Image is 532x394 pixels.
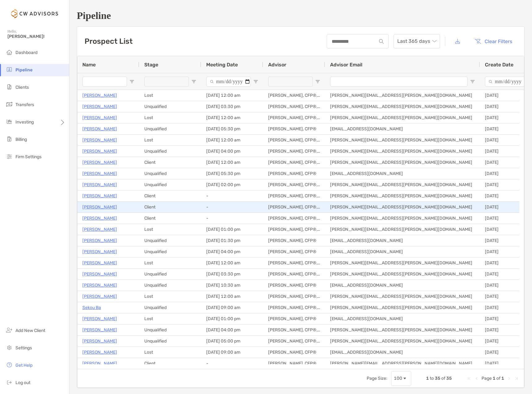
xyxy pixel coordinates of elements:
div: - [201,213,263,224]
div: [PERSON_NAME], CFP® [263,280,325,291]
div: - [201,202,263,213]
div: [PERSON_NAME], CFP®, CIMA®, ChFC® [263,302,325,313]
p: [PERSON_NAME] [82,147,117,155]
div: [DATE] 12:00 am [201,291,263,302]
p: [PERSON_NAME] [82,103,117,110]
div: [PERSON_NAME][EMAIL_ADDRESS][PERSON_NAME][DOMAIN_NAME] [325,336,480,347]
a: [PERSON_NAME] [82,203,117,211]
div: [PERSON_NAME], CFP®, CIMA®, ChFC® [263,291,325,302]
div: Next Page [507,376,512,381]
div: [PERSON_NAME][EMAIL_ADDRESS][PERSON_NAME][DOMAIN_NAME] [325,269,480,280]
span: of [441,376,445,381]
div: [PERSON_NAME][EMAIL_ADDRESS][PERSON_NAME][DOMAIN_NAME] [325,224,480,235]
a: [PERSON_NAME] [82,337,117,345]
span: Transfers [15,102,34,107]
button: Open Filter Menu [470,79,475,84]
button: Open Filter Menu [315,79,320,84]
div: [PERSON_NAME][EMAIL_ADDRESS][PERSON_NAME][DOMAIN_NAME] [325,302,480,313]
div: [PERSON_NAME], CFP®, CIMA®, ChFC® [263,135,325,146]
span: Advisor [268,62,286,68]
a: [PERSON_NAME] [82,214,117,222]
div: [DATE] 01:00 pm [201,313,263,324]
img: get-help icon [6,361,13,369]
span: Advisor Email [330,62,362,68]
img: input icon [379,39,384,44]
div: 100 [394,376,402,381]
div: [PERSON_NAME], CFP® [263,123,325,134]
div: Lost [139,135,201,146]
div: [DATE] 05:30 pm [201,168,263,179]
div: [PERSON_NAME][EMAIL_ADDRESS][PERSON_NAME][DOMAIN_NAME] [325,325,480,335]
p: [PERSON_NAME] [82,237,117,244]
div: Unqualified [139,168,201,179]
div: [PERSON_NAME], CFP®, CIMA®, ChFC® [263,90,325,101]
img: transfers icon [6,101,13,108]
a: [PERSON_NAME] [82,159,117,166]
p: [PERSON_NAME] [82,281,117,289]
span: 1 [426,376,429,381]
div: [DATE] 04:00 pm [201,246,263,257]
a: [PERSON_NAME] [82,248,117,256]
div: [PERSON_NAME][EMAIL_ADDRESS][PERSON_NAME][DOMAIN_NAME] [325,90,480,101]
p: [PERSON_NAME] [82,315,117,323]
span: 35 [446,376,452,381]
div: Client [139,202,201,213]
h1: Pipeline [77,10,525,21]
p: [PERSON_NAME] [82,181,117,189]
div: [PERSON_NAME], CFP®, CIMA®, ChFC® [263,190,325,201]
div: [PERSON_NAME], CFP®, CIMA®, ChFC® [263,112,325,123]
div: - [201,358,263,369]
div: [PERSON_NAME][EMAIL_ADDRESS][PERSON_NAME][DOMAIN_NAME] [325,112,480,123]
span: Dashboard [15,50,37,55]
div: [PERSON_NAME], CFP®, CIMA®, ChFC® [263,179,325,190]
span: Name [82,62,96,68]
div: [DATE] 03:30 pm [201,269,263,280]
div: Lost [139,90,201,101]
span: to [430,376,434,381]
span: Add New Client [15,328,45,333]
div: Unqualified [139,123,201,134]
div: Client [139,358,201,369]
img: pipeline icon [6,66,13,73]
div: - [201,190,263,201]
div: [EMAIL_ADDRESS][DOMAIN_NAME] [325,347,480,358]
div: [PERSON_NAME], CFP®, CIMA®, ChFC® [263,336,325,347]
img: add_new_client icon [6,326,13,334]
div: First Page [467,376,472,381]
div: [PERSON_NAME], CFP®, CIMA®, ChFC® [263,213,325,224]
div: Lost [139,257,201,268]
p: [PERSON_NAME] [82,259,117,267]
a: [PERSON_NAME] [82,92,117,99]
div: Lost [139,347,201,358]
a: [PERSON_NAME] [82,125,117,133]
div: Page Size: [367,376,387,381]
span: Pipeline [15,67,33,73]
div: Client [139,190,201,201]
span: Log out [15,380,30,385]
div: [DATE] 09:00 am [201,347,263,358]
div: [PERSON_NAME], CFP®, CIMA®, ChFC® [263,157,325,168]
div: [DATE] 12:00 am [201,157,263,168]
input: Create Date Filter Input [485,77,530,87]
button: Open Filter Menu [253,79,258,84]
div: [DATE] 05:00 pm [201,336,263,347]
span: of [496,376,500,381]
div: [PERSON_NAME], CFP®, CIMA®, ChFC® [263,358,325,369]
div: Unqualified [139,246,201,257]
div: [PERSON_NAME][EMAIL_ADDRESS][PERSON_NAME][DOMAIN_NAME] [325,202,480,213]
div: [EMAIL_ADDRESS][DOMAIN_NAME] [325,168,480,179]
span: 1 [501,376,504,381]
div: Page Size [391,371,411,386]
h3: Prospect List [85,37,133,46]
div: [EMAIL_ADDRESS][DOMAIN_NAME] [325,280,480,291]
div: [PERSON_NAME], CFP® [263,347,325,358]
div: [EMAIL_ADDRESS][DOMAIN_NAME] [325,246,480,257]
div: [PERSON_NAME][EMAIL_ADDRESS][PERSON_NAME][DOMAIN_NAME] [325,190,480,201]
img: settings icon [6,344,13,351]
div: [DATE] 04:00 pm [201,325,263,335]
div: Client [139,213,201,224]
div: [DATE] 12:00 am [201,90,263,101]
